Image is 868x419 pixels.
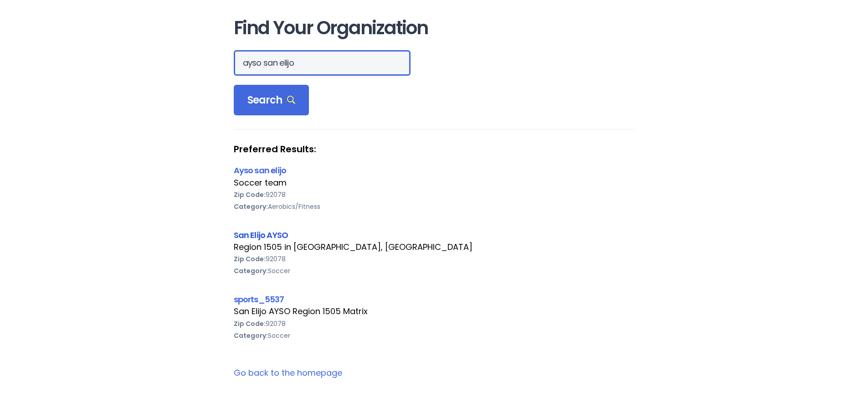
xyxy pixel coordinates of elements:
b: Category: [234,266,268,275]
div: 92078 [234,253,635,265]
b: Category: [234,202,268,211]
b: Zip Code: [234,190,266,199]
a: Go back to the homepage [234,367,342,378]
b: Zip Code: [234,254,266,264]
div: San Elijo AYSO [234,229,635,241]
div: 92078 [234,318,635,330]
div: Soccer [234,330,635,341]
a: Ayso san elijo [234,165,287,176]
div: Search [234,85,309,116]
div: Soccer team [234,177,635,189]
b: Category: [234,331,268,340]
strong: Preferred Results: [234,143,635,155]
a: San Elijo AYSO [234,229,288,241]
div: Ayso san elijo [234,164,635,176]
b: Zip Code: [234,319,266,328]
div: Soccer [234,265,635,277]
div: Region 1505 in [GEOGRAPHIC_DATA], [GEOGRAPHIC_DATA] [234,241,635,253]
a: sports_5537 [234,294,284,305]
input: Search Orgs… [234,50,411,76]
div: Aerobics/Fitness [234,201,635,212]
div: sports_5537 [234,293,635,305]
h1: Find Your Organization [234,18,635,38]
span: Search [247,94,296,107]
div: San Elijo AYSO Region 1505 Matrix [234,305,635,317]
div: 92078 [234,189,635,201]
